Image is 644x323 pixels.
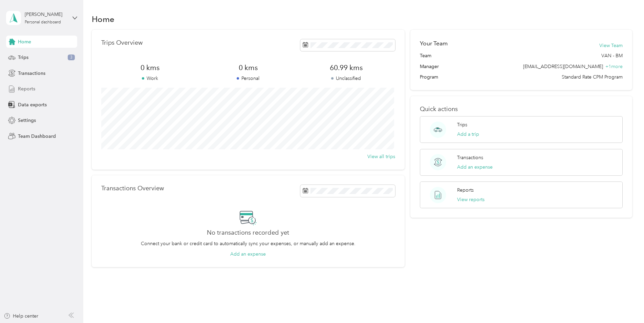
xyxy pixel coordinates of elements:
[18,38,31,45] span: Home
[457,164,493,171] button: Add an expense
[297,63,395,72] span: 60.99 kms
[420,106,623,113] p: Quick actions
[297,75,395,82] p: Unclassified
[523,64,603,69] span: [EMAIL_ADDRESS][DOMAIN_NAME]
[25,20,61,24] div: Personal dashboard
[25,11,67,18] div: [PERSON_NAME]
[605,64,623,69] span: + 1 more
[199,63,297,72] span: 0 kms
[101,39,143,46] p: Trips Overview
[101,75,199,82] p: Work
[606,285,644,323] iframe: Everlance-gr Chat Button Frame
[457,196,485,203] button: View reports
[420,52,431,59] span: Team
[18,54,28,61] span: Trips
[457,131,479,138] button: Add a trip
[599,42,623,49] button: View Team
[18,117,36,124] span: Settings
[420,73,438,81] span: Program
[101,63,199,72] span: 0 kms
[230,251,266,258] button: Add an expense
[4,313,38,320] button: Help center
[420,63,439,70] span: Manager
[199,75,297,82] p: Personal
[18,70,45,77] span: Transactions
[207,229,289,236] h2: No transactions recorded yet
[420,39,448,48] h2: Your Team
[562,73,623,81] span: Standard Rate CPM Program
[141,240,356,247] p: Connect your bank or credit card to automatically sync your expenses, or manually add an expense.
[68,55,75,61] span: 3
[18,85,35,92] span: Reports
[367,153,395,160] button: View all trips
[18,101,47,108] span: Data exports
[601,52,623,59] span: VAN - BM
[457,187,474,194] p: Reports
[101,185,164,192] p: Transactions Overview
[92,16,114,23] h1: Home
[457,121,467,128] p: Trips
[18,133,56,140] span: Team Dashboard
[457,154,483,161] p: Transactions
